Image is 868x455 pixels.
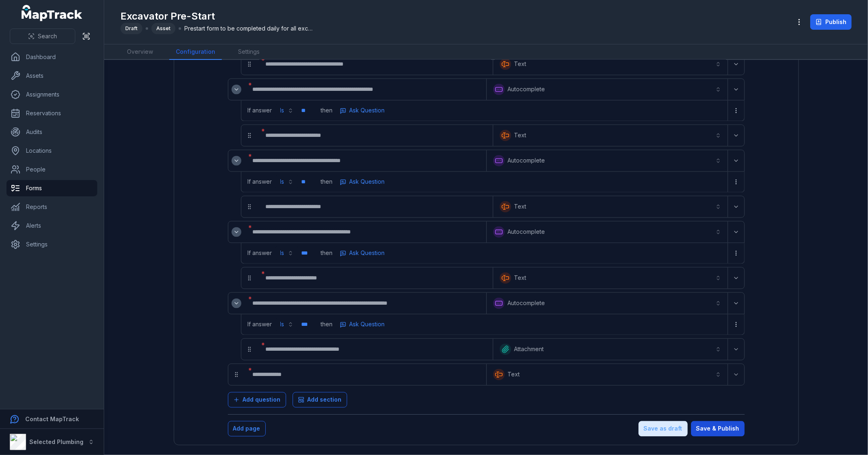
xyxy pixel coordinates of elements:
span: If answer [248,107,272,115]
button: Save & Publish [691,421,745,437]
span: If answer [248,178,272,186]
a: MapTrack [22,5,83,21]
svg: drag [246,346,253,353]
button: more-detail [730,318,743,331]
span: If answer [248,321,272,329]
span: Search [38,32,57,40]
a: Overview [120,44,160,60]
button: Save as draft [638,421,688,437]
a: Configuration [169,44,222,60]
strong: Contact MapTrack [25,415,79,422]
span: Add section [308,396,342,404]
button: Add question [228,392,286,408]
div: :rdc:-form-item-label [259,341,491,358]
button: more-detail [336,247,389,259]
div: Draft [120,23,142,34]
a: Forms [7,180,97,196]
button: Text [495,55,726,73]
button: more-detail [336,105,389,117]
svg: drag [246,132,253,139]
svg: drag [246,275,253,281]
span: then [321,178,333,186]
button: Expand [730,297,743,310]
button: more-detail [336,176,389,188]
button: Is [275,103,298,118]
span: Add question [243,396,281,404]
button: Expand [730,129,743,142]
div: :rbg:-form-item-label [259,127,491,145]
div: :rco:-form-item-label [259,269,491,287]
div: :rb2:-form-item-label [228,81,245,98]
div: :rbm:-form-item-label [228,153,245,169]
a: Assets [7,68,97,84]
a: Settings [232,44,266,60]
div: :rdi:-form-item-label [246,366,485,384]
span: then [321,107,333,115]
button: Expand [730,200,743,213]
button: Autocomplete [488,81,726,99]
button: Is [275,317,298,332]
svg: drag [246,61,253,68]
button: Text [495,127,726,145]
div: :rc4:-form-item-label [259,198,491,216]
span: Ask Question [350,178,385,186]
span: Ask Question [350,107,385,115]
button: more-detail [730,104,743,117]
button: Text [495,269,726,287]
button: Add page [228,421,266,437]
button: Expand [730,272,743,285]
button: more-detail [336,319,389,331]
div: :rca:-form-item-label [228,224,245,240]
button: Publish [810,14,852,30]
div: Asset [151,23,175,34]
svg: drag [233,371,240,378]
strong: Selected Plumbing [29,438,83,445]
span: Prestart form to be completed daily for all excavators. [184,24,315,33]
div: drag [241,56,258,73]
a: Reports [7,199,97,215]
button: Autocomplete [488,223,726,241]
a: People [7,161,97,178]
button: Expand [730,58,743,71]
button: Expand [730,226,743,239]
div: drag [228,367,245,383]
button: Expand [232,85,241,95]
span: Ask Question [350,321,385,329]
a: Reservations [7,105,97,121]
button: Is [275,246,298,261]
div: :rbn:-form-item-label [246,152,485,170]
h1: Excavator Pre-Start [120,10,315,23]
button: Expand [232,299,241,308]
a: Settings [7,236,97,253]
a: Alerts [7,218,97,234]
button: Attachment [495,341,726,358]
span: If answer [248,249,272,257]
button: more-detail [730,247,743,260]
button: Expand [232,227,241,237]
a: Locations [7,143,97,159]
button: Autocomplete [488,152,726,170]
button: Autocomplete [488,295,726,312]
button: more-detail [730,176,743,189]
div: drag [241,341,258,358]
button: Expand [730,368,743,381]
div: drag [241,270,258,286]
a: Assignments [7,86,97,103]
button: Is [275,175,298,189]
div: :ras:-form-item-label [259,55,491,73]
div: :rcu:-form-item-label [228,295,245,312]
div: :rcb:-form-item-label [246,223,485,241]
button: Text [488,366,726,384]
div: :rb3:-form-item-label [246,81,485,99]
span: Ask Question [350,249,385,257]
button: Expand [730,83,743,96]
a: Audits [7,124,97,140]
button: Text [495,198,726,216]
button: Expand [730,343,743,356]
div: :rcv:-form-item-label [246,295,485,312]
div: drag [241,127,258,144]
div: drag [241,199,258,215]
button: Add section [293,392,347,408]
a: Dashboard [7,49,97,65]
svg: drag [246,204,253,210]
